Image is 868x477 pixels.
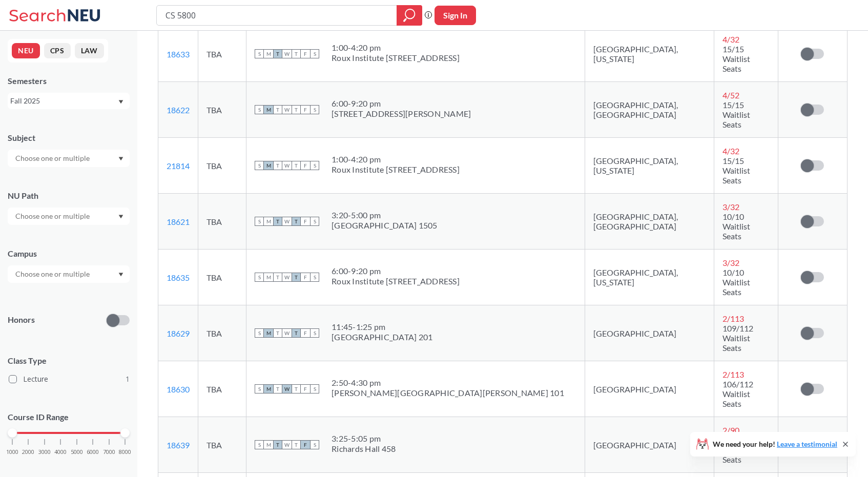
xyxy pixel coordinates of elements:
[722,100,750,129] span: 15/15 Waitlist Seats
[198,82,246,138] td: TBA
[273,49,282,58] span: T
[273,217,282,226] span: T
[8,355,130,366] span: Class Type
[273,440,282,449] span: T
[264,161,273,170] span: M
[713,441,837,448] span: We need your help!
[722,314,744,323] span: 2 / 113
[198,417,246,473] td: TBA
[87,449,99,455] span: 6000
[167,440,190,450] a: 18639
[255,105,264,114] span: S
[8,411,130,423] p: Course ID Range
[310,273,319,282] span: S
[198,138,246,194] td: TBA
[332,322,432,332] div: 11:45 - 1:25 pm
[722,202,739,212] span: 3 / 32
[292,217,301,226] span: T
[301,384,310,393] span: F
[282,328,292,338] span: W
[264,440,273,449] span: M
[292,49,301,58] span: T
[167,217,190,226] a: 18621
[10,152,96,164] input: Choose one or multiple
[264,105,273,114] span: M
[198,250,246,305] td: TBA
[301,328,310,338] span: F
[292,384,301,393] span: T
[332,444,396,454] div: Richards Hall 458
[722,369,744,379] span: 2 / 113
[198,26,246,82] td: TBA
[292,161,301,170] span: T
[9,372,130,386] label: Lecture
[282,161,292,170] span: W
[118,273,123,277] svg: Dropdown arrow
[332,332,432,342] div: [GEOGRAPHIC_DATA] 201
[301,161,310,170] span: F
[264,49,273,58] span: M
[282,440,292,449] span: W
[722,258,739,267] span: 3 / 32
[310,384,319,393] span: S
[167,328,190,338] a: 18629
[301,440,310,449] span: F
[126,374,130,385] span: 1
[22,449,34,455] span: 2000
[310,49,319,58] span: S
[722,212,750,241] span: 10/10 Waitlist Seats
[255,161,264,170] span: S
[332,98,471,109] div: 6:00 - 9:20 pm
[167,105,190,115] a: 18622
[777,440,837,448] a: Leave a testimonial
[54,449,67,455] span: 4000
[255,328,264,338] span: S
[301,105,310,114] span: F
[264,217,273,226] span: M
[332,154,460,164] div: 1:00 - 4:20 pm
[332,276,460,286] div: Roux Institute [STREET_ADDRESS]
[264,328,273,338] span: M
[332,164,460,175] div: Roux Institute [STREET_ADDRESS]
[8,208,130,225] div: Dropdown arrow
[332,210,438,220] div: 3:20 - 5:00 pm
[397,5,422,26] div: magnifying glass
[585,194,714,250] td: [GEOGRAPHIC_DATA], [GEOGRAPHIC_DATA]
[8,190,130,201] div: NU Path
[301,217,310,226] span: F
[332,43,460,53] div: 1:00 - 4:20 pm
[198,361,246,417] td: TBA
[722,90,739,100] span: 4 / 52
[310,105,319,114] span: S
[585,138,714,194] td: [GEOGRAPHIC_DATA], [US_STATE]
[273,328,282,338] span: T
[722,267,750,297] span: 10/10 Waitlist Seats
[167,273,190,282] a: 18635
[310,328,319,338] span: S
[332,388,564,398] div: [PERSON_NAME][GEOGRAPHIC_DATA][PERSON_NAME] 101
[282,217,292,226] span: W
[71,449,83,455] span: 5000
[310,440,319,449] span: S
[198,305,246,361] td: TBA
[8,265,130,283] div: Dropdown arrow
[198,194,246,250] td: TBA
[255,217,264,226] span: S
[255,49,264,58] span: S
[292,105,301,114] span: T
[8,75,130,87] div: Semesters
[118,215,123,219] svg: Dropdown arrow
[10,95,117,107] div: Fall 2025
[8,132,130,143] div: Subject
[119,449,131,455] span: 8000
[273,384,282,393] span: T
[722,34,739,44] span: 4 / 32
[8,314,35,326] p: Honors
[722,146,739,156] span: 4 / 32
[435,6,476,25] button: Sign In
[273,273,282,282] span: T
[310,161,319,170] span: S
[282,105,292,114] span: W
[167,384,190,394] a: 18630
[264,384,273,393] span: M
